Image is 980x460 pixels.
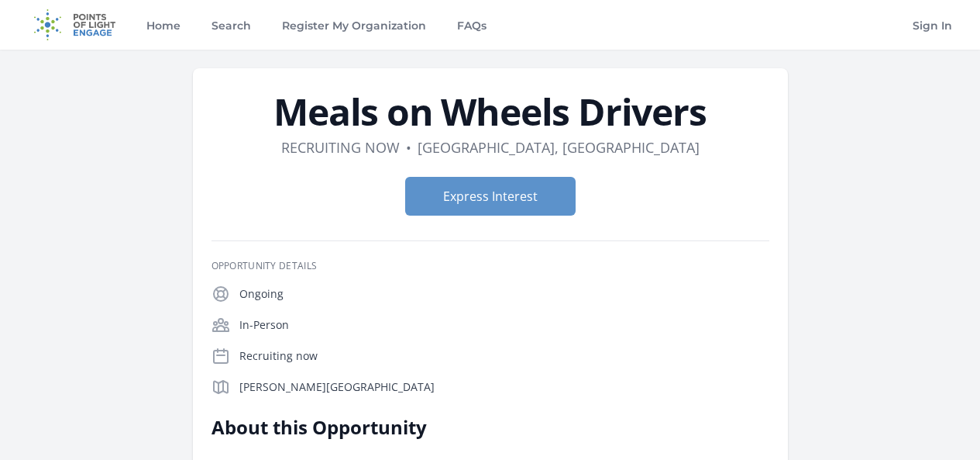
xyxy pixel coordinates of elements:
[406,137,411,158] div: •
[239,317,769,333] p: In-Person
[211,93,769,130] h1: Meals on Wheels Drivers
[418,137,700,158] dd: [GEOGRAPHIC_DATA], [GEOGRAPHIC_DATA]
[211,260,769,272] h3: Opportunity Details
[211,415,665,440] h2: About this Opportunity
[405,177,576,216] button: Express Interest
[239,379,769,395] p: [PERSON_NAME][GEOGRAPHIC_DATA]
[281,137,400,158] dd: Recruiting now
[239,348,769,364] p: Recruiting now
[239,286,769,302] p: Ongoing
